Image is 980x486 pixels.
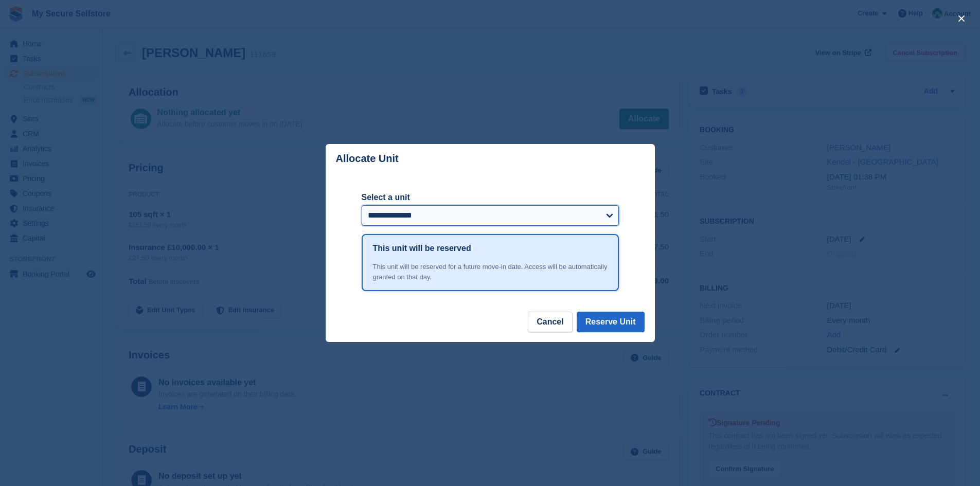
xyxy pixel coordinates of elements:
[373,242,471,255] h1: This unit will be reserved
[577,312,645,332] button: Reserve Unit
[373,262,608,282] div: This unit will be reserved for a future move-in date. Access will be automatically granted on tha...
[362,191,619,204] label: Select a unit
[336,153,399,165] p: Allocate Unit
[953,10,970,27] button: close
[528,312,572,332] button: Cancel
